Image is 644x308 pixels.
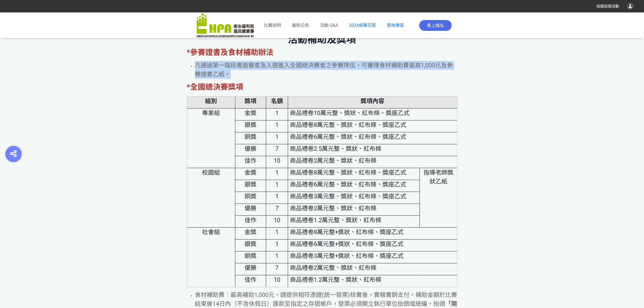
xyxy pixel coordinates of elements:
[245,217,256,224] span: 佳作
[202,169,220,176] span: 校園組
[361,98,384,104] strong: 獎項內容
[245,276,256,283] span: 佳作
[274,217,280,224] span: 10
[245,98,256,104] strong: 獎項
[275,253,279,259] span: 1
[195,62,453,78] span: 凡通過第一階段書面審查及入選進入全國總決賽者之參賽隊伍，可獲得食材補助費最高1,000元及參賽證書乙紙。
[290,253,404,259] span: 商品禮卷3萬元整+獎狀、紅布條、獎座乙式
[275,264,279,271] span: 7
[275,122,279,128] span: 1
[290,181,406,188] span: 商品禮卷6萬元整、獎狀、紅布條、獎座乙式
[290,133,406,140] span: 商品禮卷6萬元整、獎狀、紅布條、獎座乙式
[290,122,406,128] span: 商品禮卷8萬元整、獎狀、紅布條、獎座乙式
[245,241,256,247] span: 銀獎
[290,229,404,235] span: 商品禮卷8萬元整+獎狀、紅布條、獎座乙式
[290,157,377,164] span: 商品禮卷2萬元整、獎狀、紅布條
[245,181,256,188] span: 銀獎
[275,181,279,188] span: 1
[292,23,309,28] span: 最新公告
[596,4,619,8] span: 收藏這個活動
[387,23,404,28] a: 質地專區
[419,20,452,31] button: 馬上報名
[187,48,274,57] strong: *參賽證書及食材補助辦法
[424,169,453,185] span: 指導老師獎狀乙紙
[245,133,256,140] span: 銅獎
[245,110,256,116] span: 金獎
[290,110,409,116] span: 商品禮卷10萬元整、獎狀、紅布條、獎座乙式
[292,22,309,29] a: 最新公告
[245,205,256,212] span: 優勝
[245,193,256,200] span: 銅獎
[245,122,256,128] span: 銀獎
[290,241,404,247] span: 商品禮卷6萬元整+獎狀、紅布條、獎座乙式
[290,276,381,283] span: 商品禮卷1.2萬元整、獎狀、紅布條
[205,98,217,104] strong: 組別
[275,205,279,212] span: 7
[264,23,281,28] span: 比賽說明
[245,264,256,271] span: 優勝
[275,133,279,140] span: 1
[275,110,279,116] span: 1
[275,193,279,200] span: 1
[245,229,256,235] span: 金獎
[290,145,381,152] span: 商品禮卷2.5萬元整、獎狀、紅布條
[427,23,444,28] span: 馬上報名
[202,110,220,116] span: 專業組
[245,169,256,176] span: 金獎
[275,145,279,152] span: 7
[290,193,406,200] span: 商品禮卷3萬元整、獎狀、紅布條、獎座乙式
[245,145,256,152] span: 優勝
[290,217,381,224] span: 商品禮卷1.2萬元整、獎狀、紅布條
[290,205,377,212] span: 商品禮卷2萬元整、獎狀、紅布條
[245,157,256,164] span: 佳作
[290,169,406,176] span: 商品禮卷8萬元整、獎狀、紅布條、獎座乙式
[275,229,279,235] span: 1
[264,22,281,29] a: 比賽說明
[275,169,279,176] span: 1
[274,157,280,164] span: 10
[290,264,377,271] span: 商品禮卷2萬元整、獎狀、紅布條
[349,23,376,28] a: 2024成果花絮
[275,241,279,247] span: 1
[274,276,280,283] span: 10
[288,34,356,45] strong: 活動補助及獎項
[187,83,243,91] strong: *全國總決賽獎項
[197,13,254,38] img: 「2025銀領新食尚 銀養創新料理」競賽
[245,253,256,259] span: 銅獎
[320,23,338,28] span: 活動 Q&A
[271,98,283,104] strong: 名額
[320,22,338,29] a: 活動 Q&A
[202,229,220,235] span: 社會組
